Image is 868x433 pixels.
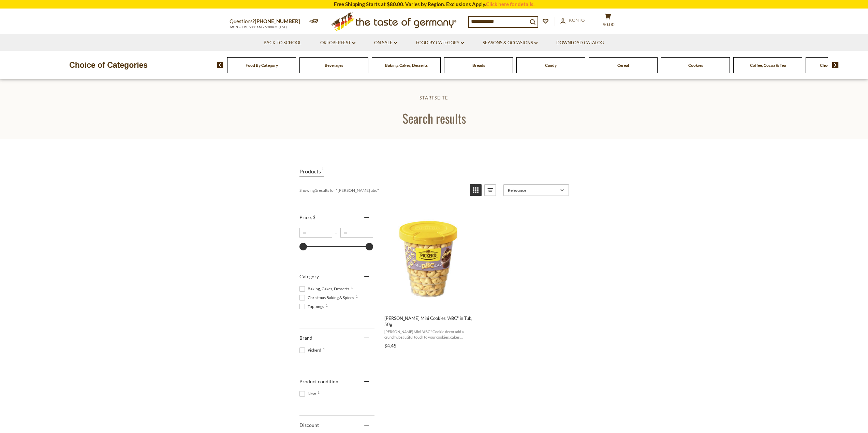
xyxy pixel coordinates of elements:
[299,184,465,196] div: Showing results for " "
[299,304,326,310] span: Toppings
[374,39,397,47] a: On Sale
[384,343,396,349] span: $4.45
[486,1,534,7] a: Click here for details.
[503,184,569,196] a: Sort options
[230,17,305,26] p: Questions?
[820,63,860,68] a: Chocolate & Marzipan
[508,188,558,193] span: Relevance
[383,214,474,304] img: Pickerd Decor Mini Alphabet Mini in Tub
[472,63,485,68] a: Breads
[311,214,315,220] span: , $
[322,167,324,176] span: 1
[315,188,317,193] b: 1
[320,39,355,47] a: Oktoberfest
[545,63,557,68] a: Candy
[299,295,356,301] span: Christmas Baking & Spices
[385,63,428,68] a: Baking, Cakes, Desserts
[299,422,319,428] span: Discount
[598,13,618,30] button: $0.00
[299,274,319,279] span: Category
[420,95,448,100] a: Startseite
[351,286,353,289] span: 1
[383,208,474,351] a: Pickerd Mini Cookies
[356,295,358,298] span: 1
[340,228,373,238] input: Maximum value
[470,184,482,196] a: View grid mode
[299,286,351,292] span: Baking, Cakes, Desserts
[21,110,847,126] h1: Search results
[556,39,604,47] a: Download Catalog
[416,39,464,47] a: Food By Category
[384,315,473,327] span: [PERSON_NAME] Mini Cookies "ABC" in Tub, 50g
[255,18,300,24] a: [PHONE_NUMBER]
[299,335,312,341] span: Brand
[688,63,703,68] a: Cookies
[325,63,343,68] a: Beverages
[617,63,629,68] a: Cereal
[832,62,839,68] img: next arrow
[384,329,473,340] span: [PERSON_NAME] Mini "ABC" Cookie decor add a crunchy, beautiful touch to your cookies, cakes, cupc...
[560,17,585,24] a: Konto
[299,378,338,384] span: Product condition
[246,63,278,68] a: Food By Category
[299,228,332,238] input: Minimum value
[299,214,315,220] span: Price
[299,347,323,353] span: Pickerd
[483,39,538,47] a: Seasons & Occasions
[318,391,320,394] span: 1
[326,304,328,307] span: 1
[750,63,786,68] a: Coffee, Cocoa & Tea
[299,167,324,176] a: View Products Tab
[569,17,585,23] span: Konto
[332,230,340,235] span: –
[217,62,223,68] img: previous arrow
[603,22,615,27] span: $0.00
[264,39,301,47] a: Back to School
[230,25,288,29] span: MON - FRI, 9:00AM - 5:00PM (EST)
[299,391,318,397] span: New
[323,347,325,351] span: 1
[484,184,496,196] a: View list mode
